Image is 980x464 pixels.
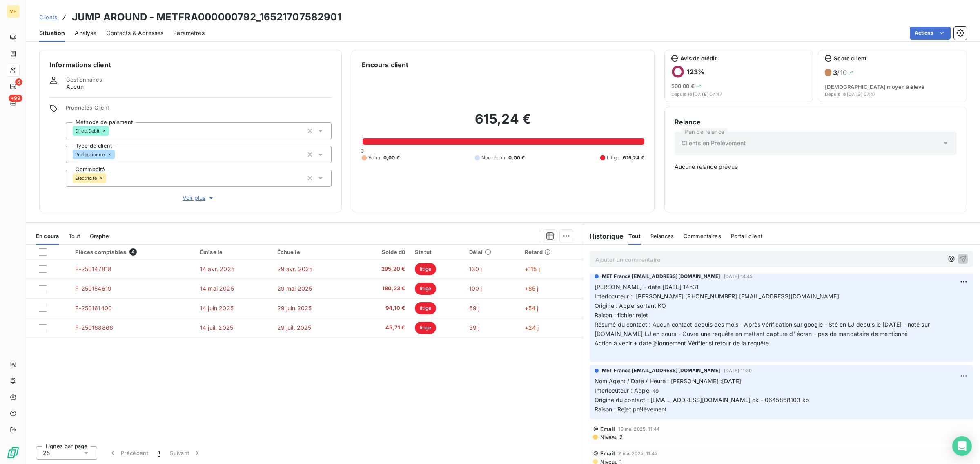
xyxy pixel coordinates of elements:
[356,285,405,293] span: 180,23 €
[75,128,100,133] span: DirectDebit
[469,265,482,272] span: 130 j
[66,104,332,116] span: Propriétés Client
[595,312,648,318] span: Raison : fichier rejet
[583,231,624,241] h6: Historique
[183,194,215,202] span: Voir plus
[833,68,847,77] h6: / 10
[525,324,539,331] span: +24 j
[595,378,809,413] span: Nom Agent / Date / Heure : [PERSON_NAME] :[DATE] Interlocuteur : Appel ko Origine du contact : [E...
[415,249,459,255] div: Statut
[277,265,313,272] span: 29 avr. 2025
[731,233,762,239] span: Portail client
[623,154,644,161] span: 615,24 €
[75,248,190,256] div: Pièces comptables
[595,321,931,337] span: Résumé du contact : Aucun contact depuis des mois - Après vérification sur google - Sté en LJ dep...
[680,55,717,62] span: Avis de crédit
[834,55,866,62] span: Score client
[595,340,769,347] span: Action à venir + date jalonnement Vérifier si retour de la requête
[469,305,480,312] span: 69 j
[75,152,106,157] span: Professionnel
[415,302,436,314] span: litige
[415,263,436,275] span: litige
[618,426,659,431] span: 19 mai 2025, 11:44
[825,84,960,90] span: [DEMOGRAPHIC_DATA] moyen à élevé
[356,304,405,312] span: 94,10 €
[687,68,705,76] h6: 123 %
[43,449,50,457] span: 25
[602,367,721,374] span: MET France [EMAIL_ADDRESS][DOMAIN_NAME]
[200,285,234,292] span: 14 mai 2025
[66,76,102,83] span: Gestionnaires
[104,444,153,462] button: Précédent
[200,324,233,331] span: 14 juil. 2025
[602,273,721,280] span: MET France [EMAIL_ADDRESS][DOMAIN_NAME]
[277,249,347,255] div: Échue le
[39,13,57,21] a: Clients
[684,233,721,239] span: Commentaires
[833,68,837,77] span: 3
[525,305,539,312] span: +54 j
[75,29,96,37] span: Analyse
[481,154,505,161] span: Non-échu
[115,151,121,158] input: Ajouter une valeur
[910,27,951,40] button: Actions
[415,322,436,334] span: litige
[595,302,666,309] span: Origine : Appel sortant KO
[200,305,234,312] span: 14 juin 2025
[469,285,482,292] span: 100 j
[39,29,65,37] span: Situation
[525,249,578,255] div: Retard
[671,83,695,89] span: 500,00 €
[825,92,960,97] span: Depuis le [DATE] 07:47
[362,111,644,135] h2: 615,24 €
[724,274,753,279] span: [DATE] 14:45
[200,249,267,255] div: Émise le
[277,285,312,292] span: 29 mai 2025
[7,446,20,459] img: Logo LeanPay
[75,265,111,272] span: F-250147818
[36,233,59,239] span: En cours
[106,29,163,37] span: Contacts & Adresses
[69,233,80,239] span: Tout
[356,249,405,255] div: Solde dû
[361,148,364,154] span: 0
[600,450,615,457] span: Email
[90,233,109,239] span: Graphe
[362,60,408,70] h6: Encours client
[75,176,97,181] span: Électricité
[607,154,620,161] span: Litige
[75,285,111,292] span: F-250154619
[109,127,116,135] input: Ajouter une valeur
[356,324,405,332] span: 45,71 €
[368,154,380,161] span: Échu
[628,233,641,239] span: Tout
[675,163,957,171] span: Aucune relance prévue
[66,193,332,202] button: Voir plus
[383,154,400,161] span: 0,00 €
[356,265,405,273] span: 295,20 €
[200,265,234,272] span: 14 avr. 2025
[106,175,113,182] input: Ajouter une valeur
[415,283,436,295] span: litige
[153,444,165,462] button: 1
[15,78,22,86] span: 6
[600,426,615,432] span: Email
[75,324,113,331] span: F-250168866
[469,249,515,255] div: Délai
[277,324,312,331] span: 29 juil. 2025
[158,449,160,457] span: 1
[724,368,752,373] span: [DATE] 11:30
[675,117,957,127] h6: Relance
[7,80,19,93] a: 6
[129,248,137,256] span: 4
[595,293,839,300] span: Interlocuteur : [PERSON_NAME] [PHONE_NUMBER] [EMAIL_ADDRESS][DOMAIN_NAME]
[72,10,341,24] h3: JUMP AROUND - METFRA000000792_16521707582901
[9,95,22,102] span: +99
[508,154,525,161] span: 0,00 €
[650,233,674,239] span: Relances
[277,305,312,312] span: 29 juin 2025
[7,96,19,109] a: +99
[595,283,699,290] span: [PERSON_NAME] - date [DATE] 14h31
[66,83,84,91] span: Aucun
[952,436,972,456] div: Open Intercom Messenger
